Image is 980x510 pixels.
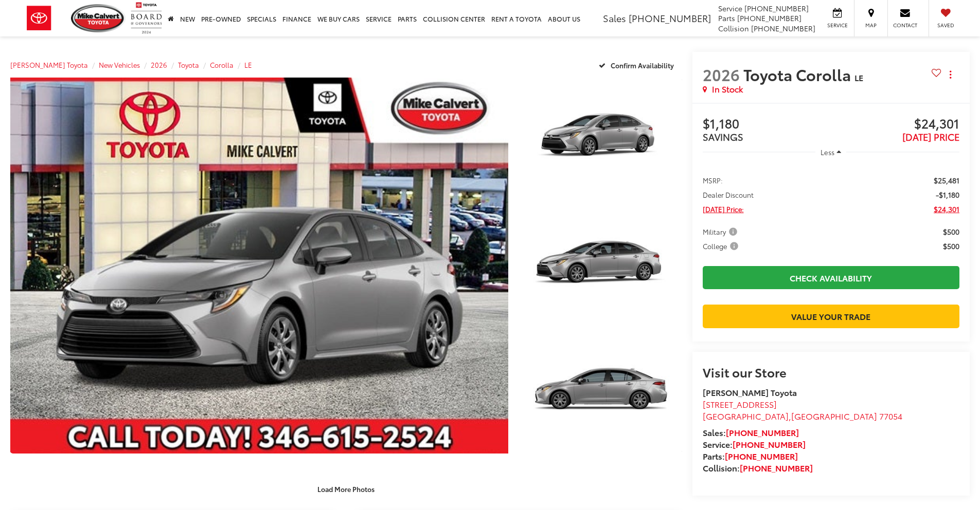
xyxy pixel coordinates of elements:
h2: Visit our Store [703,365,959,379]
button: Confirm Availability [593,56,682,74]
span: -$1,180 [936,190,959,200]
a: Toyota [178,60,199,69]
span: Saved [934,22,957,29]
a: Expand Photo 0 [10,78,508,454]
span: Map [860,22,882,29]
span: Dealer Discount [703,190,754,200]
span: Parts [718,13,735,23]
span: Military [703,226,739,237]
a: Expand Photo 2 [520,205,682,327]
img: 2026 Toyota Corolla LE [518,331,683,455]
span: $25,481 [934,175,959,185]
a: [PHONE_NUMBER] [740,462,813,474]
span: 77054 [879,410,902,422]
span: $500 [943,226,959,237]
a: Expand Photo 1 [520,78,682,199]
span: Toyota Corolla [743,63,854,85]
img: 2026 Toyota Corolla LE [5,75,513,456]
span: Confirm Availability [611,61,674,70]
a: LE [244,60,252,69]
span: LE [854,71,863,83]
span: $24,301 [934,204,959,214]
a: [STREET_ADDRESS] [GEOGRAPHIC_DATA],[GEOGRAPHIC_DATA] 77054 [703,398,902,422]
span: Sales [603,11,626,25]
span: [GEOGRAPHIC_DATA] [703,410,789,422]
a: Expand Photo 3 [520,332,682,454]
span: [PHONE_NUMBER] [744,3,809,13]
button: Less [815,143,846,161]
span: Contact [893,22,917,29]
strong: Collision: [703,462,813,474]
img: 2026 Toyota Corolla LE [518,203,683,328]
a: New Vehicles [99,60,140,69]
img: 2026 Toyota Corolla LE [518,76,683,200]
span: $500 [943,241,959,251]
span: [GEOGRAPHIC_DATA] [791,410,877,422]
span: [PHONE_NUMBER] [629,11,711,25]
span: College [703,241,740,251]
span: [DATE] Price: [703,204,744,214]
button: Military [703,226,741,237]
a: [PERSON_NAME] Toyota [10,60,88,69]
span: MSRP: [703,175,723,185]
span: dropdown dots [950,70,951,79]
a: 2026 [151,60,167,69]
span: $1,180 [703,117,831,132]
span: [STREET_ADDRESS] [703,398,777,410]
span: [PHONE_NUMBER] [751,23,815,33]
button: Load More Photos [310,480,382,498]
strong: Parts: [703,450,798,462]
span: , [703,410,902,422]
strong: Sales: [703,426,799,438]
a: [PHONE_NUMBER] [726,426,799,438]
a: Value Your Trade [703,305,959,328]
a: Corolla [210,60,234,69]
span: [DATE] PRICE [902,130,959,143]
span: SAVINGS [703,130,743,143]
span: Collision [718,23,749,33]
button: Actions [941,65,959,83]
strong: [PERSON_NAME] Toyota [703,386,797,398]
span: 2026 [703,63,740,85]
span: [PHONE_NUMBER] [737,13,801,23]
a: [PHONE_NUMBER] [733,438,806,450]
span: Less [821,147,834,157]
span: In Stock [712,83,743,95]
span: Service [826,22,849,29]
strong: Service: [703,438,806,450]
span: $24,301 [831,117,959,132]
a: Check Availability [703,266,959,289]
span: Service [718,3,742,13]
a: [PHONE_NUMBER] [725,450,798,462]
img: Mike Calvert Toyota [71,4,126,32]
button: College [703,241,742,251]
